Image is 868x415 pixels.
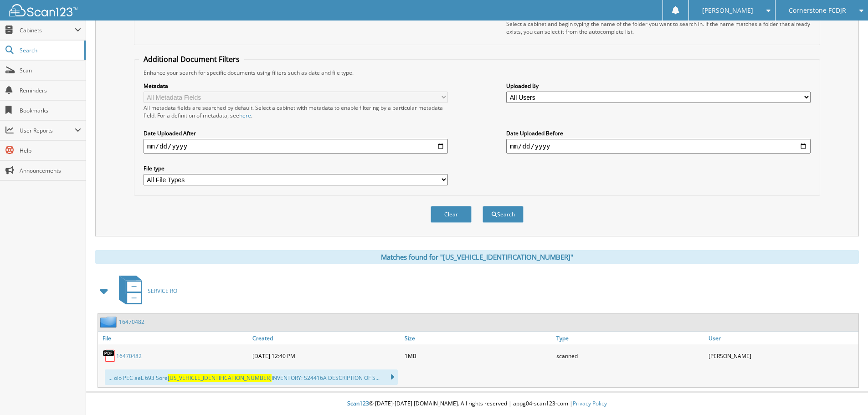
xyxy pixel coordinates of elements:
div: Matches found for "[US_VEHICLE_IDENTIFICATION_NUMBER]" [95,250,859,264]
span: Reminders [20,87,81,94]
label: Uploaded By [506,82,811,90]
img: PDF.png [103,349,116,363]
div: ... olo PEC aeL 693 Sore INVENTORY: S24416A DESCRIPTION OF S... [105,369,398,385]
a: 16470482 [119,318,144,326]
div: scanned [554,347,706,365]
div: [PERSON_NAME] [706,347,858,365]
a: Size [402,332,555,344]
label: Date Uploaded After [144,129,448,137]
input: end [506,139,811,154]
div: Select a cabinet and begin typing the name of the folder you want to search in. If the name match... [506,20,811,36]
a: File [98,332,250,344]
span: Scan123 [347,400,369,407]
a: Type [554,332,706,344]
label: Date Uploaded Before [506,129,811,137]
legend: Additional Document Filters [139,54,244,64]
label: File type [144,164,448,172]
a: here [239,112,251,119]
a: Created [250,332,402,344]
div: 1MB [402,347,555,365]
img: folder2.png [100,316,119,328]
span: Cornerstone FCDJR [789,8,846,13]
label: Metadata [144,82,448,90]
div: All metadata fields are searched by default. Select a cabinet with metadata to enable filtering b... [144,104,448,119]
span: Scan [20,67,81,74]
iframe: Chat Widget [822,371,868,415]
a: User [706,332,858,344]
span: Announcements [20,167,81,174]
span: [PERSON_NAME] [702,8,753,13]
a: 16470482 [116,352,142,360]
span: User Reports [20,127,75,134]
div: © [DATE]-[DATE] [DOMAIN_NAME]. All rights reserved | appg04-scan123-com | [86,393,868,415]
button: Search [483,206,524,223]
span: SERVICE RO [148,287,177,295]
span: Bookmarks [20,107,81,114]
span: Search [20,46,80,54]
a: Privacy Policy [573,400,607,407]
img: scan123-logo-white.svg [9,4,77,16]
div: Enhance your search for specific documents using filters such as date and file type. [139,69,815,77]
button: Clear [431,206,472,223]
div: [DATE] 12:40 PM [250,347,402,365]
a: SERVICE RO [113,273,177,309]
input: start [144,139,448,154]
span: Cabinets [20,26,75,34]
span: Help [20,147,81,154]
span: [US_VEHICLE_IDENTIFICATION_NUMBER] [168,374,272,382]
